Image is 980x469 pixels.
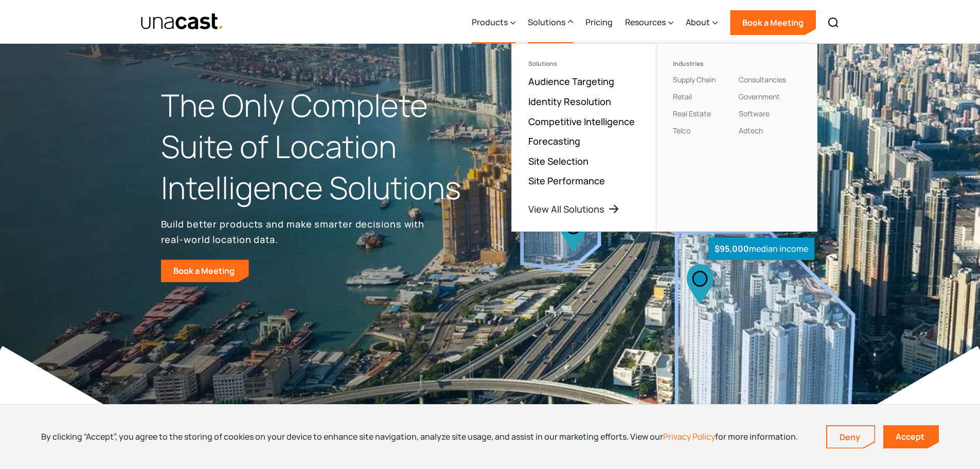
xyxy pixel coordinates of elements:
a: Site Selection [528,155,589,167]
a: Competitive Intelligence [528,115,635,128]
div: median income [708,238,814,260]
a: Pricing [585,2,613,44]
div: Products [472,16,508,28]
a: Software [739,109,770,118]
p: Build better products and make smarter decisions with real-world location data. [161,216,429,247]
a: Retail [673,92,692,101]
a: Consultancies [739,75,786,84]
a: Book a Meeting [161,259,249,282]
div: Solutions [528,16,565,28]
div: Products [472,2,515,44]
a: Book a Meeting [730,10,816,35]
div: By clicking “Accept”, you agree to the storing of cookies on your device to enhance site navigati... [41,431,798,442]
a: View All Solutions [528,203,620,215]
strong: $95,000 [715,243,749,254]
a: Forecasting [528,135,580,147]
div: Solutions [528,2,573,44]
a: Site Performance [528,175,605,187]
a: Government [739,92,780,101]
div: Resources [625,16,666,28]
h1: The Only Complete Suite of Location Intelligence Solutions [161,85,490,208]
a: Identity Resolution [528,95,611,108]
a: Telco [673,126,690,135]
a: home [140,13,224,31]
a: Real Estate [673,109,711,118]
a: Adtech [739,126,763,135]
a: Audience Targeting [528,75,614,88]
nav: Solutions [511,43,817,232]
img: Unacast text logo [140,13,224,31]
img: Search icon [827,16,840,29]
div: Solutions [528,60,639,67]
div: Industries [673,60,735,67]
a: Supply Chain [673,75,716,84]
div: About [686,2,718,44]
a: Privacy Policy [663,431,715,442]
a: Deny [827,426,875,448]
div: About [686,16,710,28]
div: Resources [625,2,673,44]
a: Accept [883,425,939,448]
